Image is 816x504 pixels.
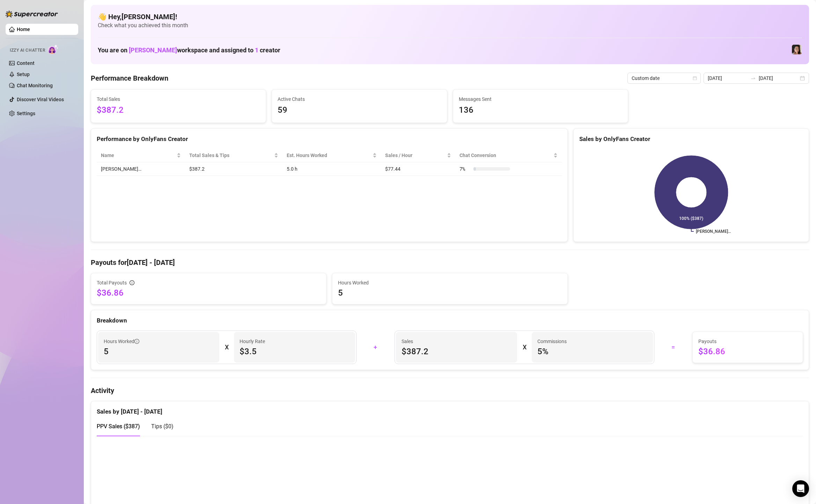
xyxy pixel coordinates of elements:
[759,74,799,82] input: End date
[91,73,168,83] h4: Performance Breakdown
[10,47,45,54] span: Izzy AI Chatter
[130,280,134,285] span: info-circle
[6,10,58,17] img: logo-BBDzfeDw.svg
[104,346,214,357] span: 5
[381,149,455,162] th: Sales / Hour
[240,338,265,345] article: Hourly Rate
[693,76,697,80] span: calendar
[792,45,802,54] img: Luna
[381,162,455,176] td: $77.44
[523,342,526,353] div: X
[97,423,140,430] span: PPV Sales ( $387 )
[255,46,258,54] span: 1
[97,287,321,298] span: $36.86
[17,60,35,66] a: Content
[402,346,512,357] span: $387.2
[151,423,174,430] span: Tips ( $0 )
[134,339,139,344] span: info-circle
[459,104,622,117] span: 136
[98,22,802,29] span: Check what you achieved this month
[101,151,175,159] span: Name
[632,73,697,83] span: Custom date
[189,151,273,159] span: Total Sales & Tips
[225,342,228,353] div: X
[97,104,260,117] span: $387.2
[17,111,35,116] a: Settings
[98,46,280,54] h1: You are on workspace and assigned to creator
[17,72,30,77] a: Setup
[17,97,64,102] a: Discover Viral Videos
[97,134,562,144] div: Performance by OnlyFans Creator
[750,75,756,81] span: swap-right
[338,279,562,287] span: Hours Worked
[97,95,260,103] span: Total Sales
[278,95,441,103] span: Active Chats
[91,386,809,395] h4: Activity
[97,401,803,416] div: Sales by [DATE] - [DATE]
[402,338,512,345] span: Sales
[659,342,688,353] div: =
[97,279,127,287] span: Total Payouts
[97,316,803,325] div: Breakdown
[240,346,350,357] span: $3.5
[537,338,567,345] article: Commissions
[185,162,283,176] td: $387.2
[129,46,177,54] span: [PERSON_NAME]
[459,95,622,103] span: Messages Sent
[17,27,30,32] a: Home
[696,229,731,234] text: [PERSON_NAME]…
[287,151,371,159] div: Est. Hours Worked
[185,149,283,162] th: Total Sales & Tips
[98,12,802,22] h4: 👋 Hey, [PERSON_NAME] !
[17,83,53,88] a: Chat Monitoring
[282,162,381,176] td: 5.0 h
[455,149,562,162] th: Chat Conversion
[579,134,803,144] div: Sales by OnlyFans Creator
[708,74,748,82] input: Start date
[338,287,562,298] span: 5
[91,258,809,267] h4: Payouts for [DATE] - [DATE]
[385,151,446,159] span: Sales / Hour
[361,342,390,353] div: +
[97,149,185,162] th: Name
[792,480,809,497] div: Open Intercom Messenger
[698,346,797,357] span: $36.86
[278,104,441,117] span: 59
[104,338,139,345] span: Hours Worked
[48,44,59,54] img: AI Chatter
[750,75,756,81] span: to
[97,162,185,176] td: [PERSON_NAME]…
[460,165,471,173] span: 7 %
[460,151,552,159] span: Chat Conversion
[537,346,647,357] span: 5 %
[698,338,797,345] span: Payouts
